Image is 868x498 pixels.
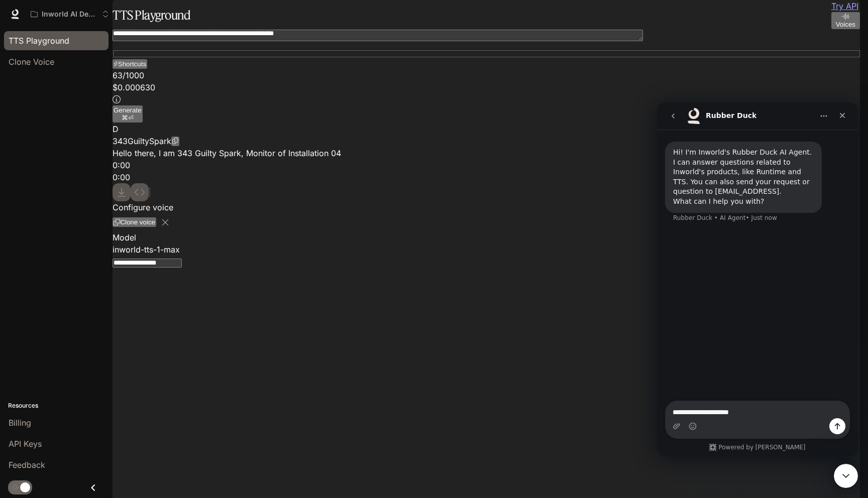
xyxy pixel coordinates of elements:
[113,105,143,122] button: Generate⌘⏎
[113,160,130,170] span: 0:00
[113,201,860,213] p: Configure voice
[113,69,860,81] p: 63 / 1000
[26,4,114,24] button: Open workspace menu
[113,147,860,159] p: Hello there, I am 343 Guilty Spark, Monitor of Installation 04
[834,464,858,488] iframe: Intercom live chat
[113,243,860,256] div: inworld-tts-1-max
[113,59,147,69] button: Shortcuts
[831,1,858,11] a: Try API
[113,123,860,135] div: D
[171,137,179,146] button: Copy Voice ID
[113,135,171,147] p: 343GuiltySpark
[113,231,860,243] p: Model
[113,81,860,93] p: $ 0.000630
[114,114,142,121] p: ⌘⏎
[831,12,860,29] button: Voices
[657,102,858,456] iframe: Intercom live chat
[113,172,130,182] span: 0:00
[113,5,190,25] h1: TTS Playground
[113,217,156,227] button: Clone voice
[42,10,98,19] p: Inworld AI Demos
